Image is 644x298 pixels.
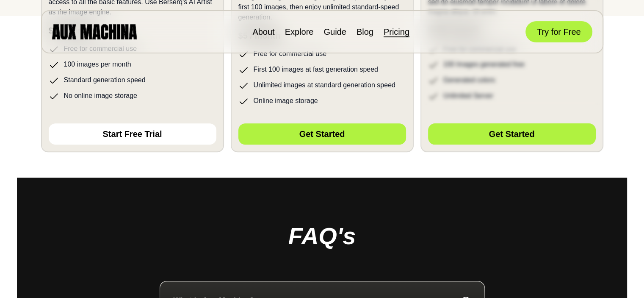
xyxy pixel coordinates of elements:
[252,27,274,36] a: About
[428,123,596,145] button: Get Started
[238,80,406,91] li: Unlimited images at standard generation speed
[323,27,346,36] a: Guide
[49,123,216,145] button: Start Free Trial
[238,96,406,106] li: Online image storage
[357,27,373,36] a: Blog
[288,223,356,249] i: FAQ's
[49,75,216,86] li: Standard generation speed
[384,27,409,36] a: Pricing
[238,123,406,145] button: Get Started
[238,49,406,59] li: Free for commercial use
[49,91,216,101] li: No online image storage
[238,64,406,75] li: First 100 images at fast generation speed
[49,59,216,70] li: 100 images per month
[52,24,137,39] img: AUX MACHINA
[525,21,592,42] button: Try for Free
[285,27,314,36] a: Explore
